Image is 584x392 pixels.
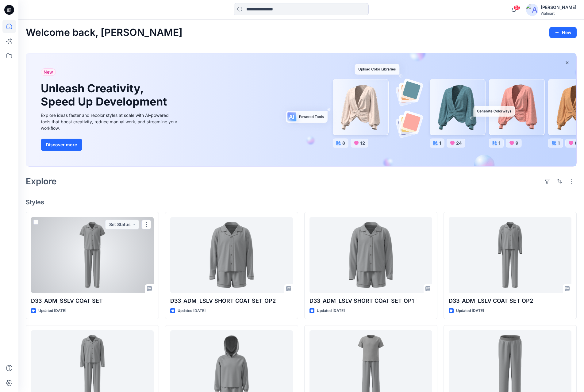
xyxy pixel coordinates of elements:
[26,176,57,186] h2: Explore
[26,198,577,206] h4: Styles
[178,308,206,314] p: Updated [DATE]
[31,297,154,305] p: D33_ADM_SSLV COAT SET
[41,82,170,108] h1: Unleash Creativity, Speed Up Development
[41,139,82,151] button: Discover more
[41,139,179,151] a: Discover more
[513,5,520,10] span: 34
[309,217,432,293] a: D33_ADM_LSLV SHORT COAT SET_OP1
[456,308,484,314] p: Updated [DATE]
[541,4,576,11] div: [PERSON_NAME]
[26,27,182,38] h2: Welcome back, [PERSON_NAME]
[170,217,293,293] a: D33_ADM_LSLV SHORT COAT SET_OP2
[549,27,577,38] button: New
[44,68,53,76] span: New
[31,217,154,293] a: D33_ADM_SSLV COAT SET
[317,308,345,314] p: Updated [DATE]
[309,297,432,305] p: D33_ADM_LSLV SHORT COAT SET_OP1
[170,297,293,305] p: D33_ADM_LSLV SHORT COAT SET_OP2
[449,217,571,293] a: D33_ADM_LSLV COAT SET OP2
[541,11,576,16] div: Walmart
[526,4,538,16] img: avatar
[38,308,66,314] p: Updated [DATE]
[449,297,571,305] p: D33_ADM_LSLV COAT SET OP2
[41,112,179,131] div: Explore ideas faster and recolor styles at scale with AI-powered tools that boost creativity, red...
